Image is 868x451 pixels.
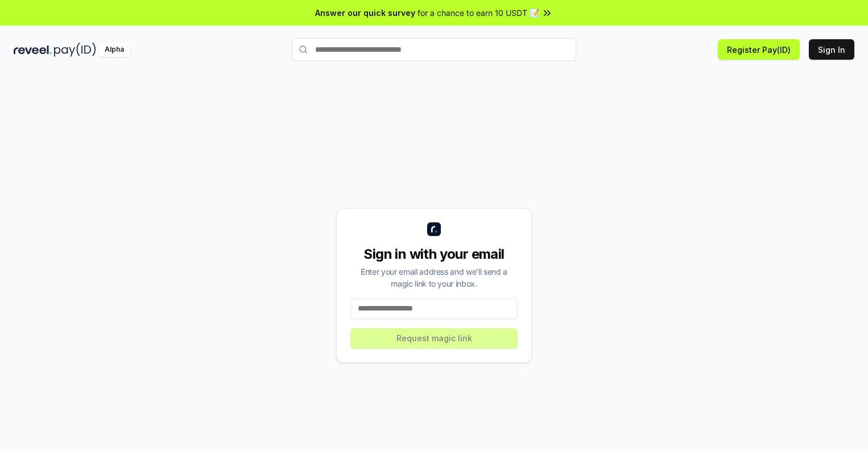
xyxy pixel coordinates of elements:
img: logo_small [427,222,441,236]
span: for a chance to earn 10 USDT 📝 [418,7,539,19]
div: Enter your email address and we’ll send a magic link to your inbox. [350,266,518,289]
span: Answer our quick survey [315,7,415,19]
button: Register Pay(ID) [718,39,800,60]
div: Sign in with your email [350,245,518,263]
img: reveel_dark [14,43,52,57]
button: Sign In [809,39,854,60]
div: Alpha [98,43,130,57]
img: pay_id [54,43,96,57]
